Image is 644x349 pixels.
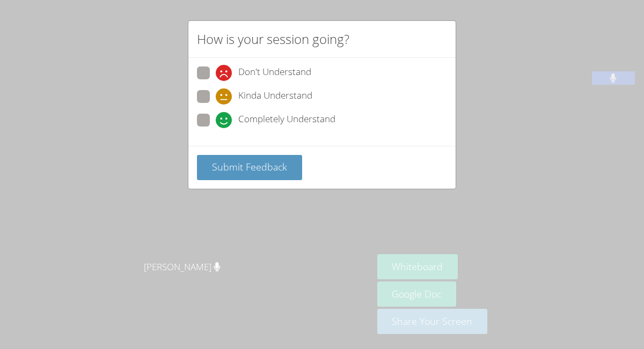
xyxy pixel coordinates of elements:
[238,65,311,81] span: Don't Understand
[238,88,312,105] span: Kinda Understand
[197,155,302,180] button: Submit Feedback
[238,112,335,128] span: Completely Understand
[212,160,287,173] span: Submit Feedback
[197,29,349,49] h2: How is your session going?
